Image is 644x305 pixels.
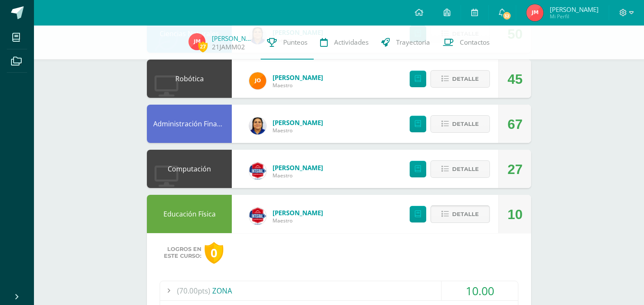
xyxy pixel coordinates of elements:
span: [PERSON_NAME] [550,5,599,14]
span: Detalle [452,116,479,132]
button: Detalle [430,205,490,223]
div: 27 [507,150,523,188]
div: ZONA [160,281,518,300]
a: Contactos [436,26,496,60]
span: [PERSON_NAME] [273,118,323,127]
div: Administración Financiera [147,105,232,143]
span: Detalle [452,161,479,177]
span: Detalle [452,71,479,87]
span: 32 [502,11,512,20]
div: Robótica [147,60,232,98]
div: 10 [507,195,523,234]
span: Maestro [273,82,323,89]
button: Detalle [430,115,490,133]
button: Detalle [430,70,490,88]
img: 18999b0c88c0c89f4036395265363e11.png [249,117,266,134]
span: Trayectoria [396,38,430,47]
img: 387ed2a8187a40742b44cf00216892d1.png [249,208,266,225]
div: Computación [147,150,232,188]
div: Educación Física [147,195,232,233]
img: be8102e1d6aaef58604e2e488bb7b270.png [249,162,266,180]
span: Contactos [460,38,489,47]
span: Mi Perfil [550,13,599,20]
div: 45 [507,60,523,98]
div: 67 [507,105,523,143]
a: Trayectoria [375,26,436,60]
span: [PERSON_NAME] [273,73,323,82]
span: Punteos [283,38,307,47]
div: 0 [205,242,223,264]
span: Logros en este curso: [164,246,201,259]
span: [PERSON_NAME] [273,208,323,217]
span: (70.00pts) [177,281,210,300]
div: 10.00 [442,281,518,300]
button: Detalle [430,160,490,178]
span: Actividades [334,38,368,47]
a: Punteos [261,26,314,60]
img: 5f0c0eb3ea6a1259e16d3c9014d4647a.png [188,33,205,50]
a: 21JAMM02 [212,43,245,51]
span: Maestro [273,127,323,134]
span: Maestro [273,172,323,179]
img: 5f0c0eb3ea6a1259e16d3c9014d4647a.png [526,4,543,21]
span: Detalle [452,206,479,222]
span: [PERSON_NAME] [273,163,323,172]
a: Actividades [314,26,375,60]
img: 30108eeae6c649a9a82bfbaad6c0d1cb.png [249,72,266,89]
span: Maestro [273,217,323,224]
span: 27 [198,41,208,52]
a: [PERSON_NAME] [212,34,254,43]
